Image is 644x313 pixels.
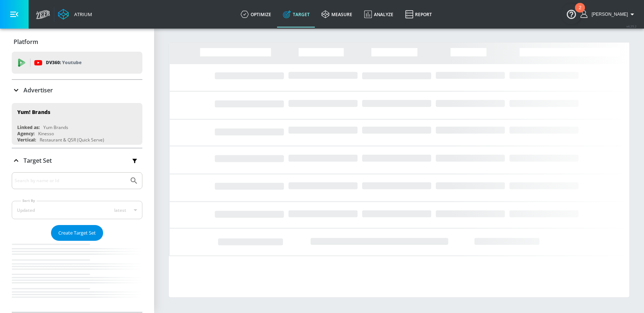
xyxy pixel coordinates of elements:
[51,225,103,241] button: Create Target Set
[399,1,438,27] a: Report
[62,59,81,66] p: Youtube
[38,130,54,137] div: Kinesso
[12,52,142,74] div: DV360: Youtube
[17,124,40,130] div: Linked as:
[71,11,92,18] div: Atrium
[21,198,37,203] label: Sort By
[12,172,142,312] div: Target Set
[23,86,53,94] p: Advertiser
[579,8,581,17] div: 2
[12,80,142,100] div: Advertiser
[23,156,52,165] p: Target Set
[277,1,316,27] a: Target
[12,32,142,52] div: Platform
[581,10,637,19] button: [PERSON_NAME]
[15,176,126,185] input: Search by name or Id
[12,103,142,145] div: Yum! BrandsLinked as:Yum BrandsAgency:KinessoVertical:Restaurant & QSR (Quick Serve)
[316,1,358,27] a: measure
[358,1,399,27] a: Analyze
[626,24,637,28] span: v 4.25.2
[17,207,35,213] div: Updated
[17,108,50,115] div: Yum! Brands
[235,1,277,27] a: optimize
[17,137,36,143] div: Vertical:
[561,4,582,24] button: Open Resource Center, 2 new notifications
[43,124,68,130] div: Yum Brands
[14,38,38,46] p: Platform
[12,148,142,173] div: Target Set
[589,12,628,17] span: login as: amanda.cermak@zefr.com
[46,59,81,67] p: DV360:
[58,9,92,20] a: Atrium
[58,229,96,237] span: Create Target Set
[40,137,104,143] div: Restaurant & QSR (Quick Serve)
[17,130,34,137] div: Agency:
[12,241,142,312] nav: list of Target Set
[114,207,126,213] span: latest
